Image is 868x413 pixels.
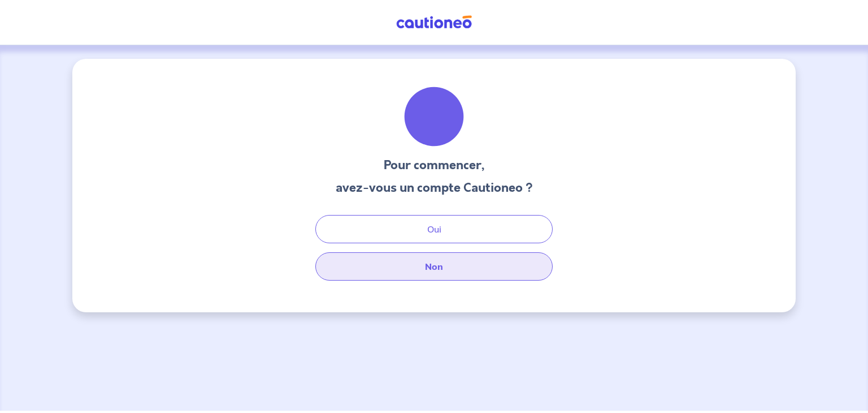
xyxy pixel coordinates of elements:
[392,15,476,29] img: Cautioneo
[403,86,465,147] img: illu_welcome.svg
[336,156,533,174] h3: Pour commencer,
[315,252,553,281] button: Non
[336,179,533,197] h3: avez-vous un compte Cautioneo ?
[315,215,553,243] button: Oui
